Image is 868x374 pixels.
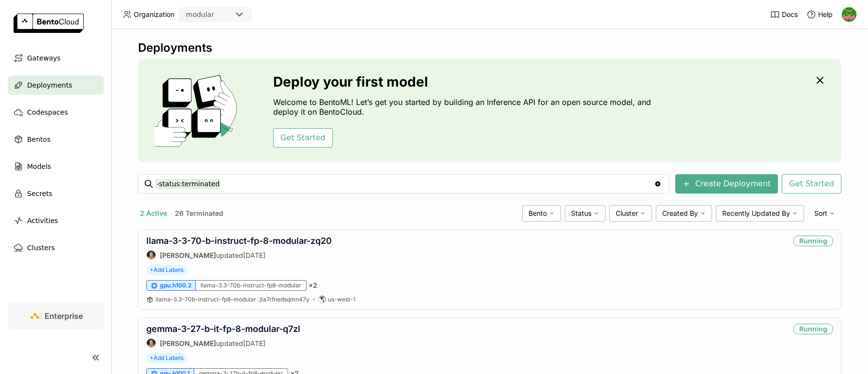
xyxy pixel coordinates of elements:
[770,10,798,19] a: Docs
[609,205,652,222] div: Cluster
[522,205,561,222] div: Bento
[656,205,712,222] div: Created By
[243,339,265,347] span: [DATE]
[155,296,310,303] span: llama-3.3-70b-instruct-fp8-modular jta7rfnedsqmn47y
[155,296,310,303] a: llama-3.3-70b-instruct-fp8-modular:jta7rfnedsqmn47y
[146,265,187,275] span: +Add Labels
[8,211,104,230] a: Activities
[45,311,83,321] span: Enterprise
[27,79,72,91] span: Deployments
[215,10,216,20] input: Selected modular.
[8,184,104,203] a: Secrets
[814,209,827,218] span: Sort
[8,302,104,329] a: Enterprise
[146,236,332,246] a: llama-3-3-70-b-instruct-fp-8-modular-zq20
[138,207,169,220] button: 2 Active
[8,130,104,149] a: Bentos
[8,48,104,68] a: Gateways
[173,207,225,220] button: 26 Terminated
[8,157,104,176] a: Models
[146,250,332,260] div: updated
[782,10,798,19] span: Docs
[257,296,259,303] span: :
[27,52,61,64] span: Gateways
[160,282,191,289] span: gpu.h100.2
[782,174,841,194] button: Get Started
[146,338,300,348] div: updated
[8,103,104,122] a: Codespaces
[160,339,216,347] strong: [PERSON_NAME]
[155,176,654,192] input: Search
[196,280,307,291] div: llama-3.3-70b-instruct-fp8-modular
[722,209,790,218] span: Recently Updated By
[146,353,187,363] span: +Add Labels
[160,251,216,259] strong: [PERSON_NAME]
[243,251,265,259] span: [DATE]
[808,205,841,222] div: Sort
[309,281,317,290] span: × 2
[27,242,55,254] span: Clusters
[273,128,333,148] button: Get Started
[328,296,356,303] span: us-west-1
[654,180,662,188] svg: Clear value
[793,324,833,334] div: Running
[793,236,833,246] div: Running
[134,10,174,19] span: Organization
[662,209,698,218] span: Created By
[8,75,104,95] a: Deployments
[147,339,155,347] img: Sean Sheng
[146,75,250,147] img: cover onboarding
[818,10,833,19] span: Help
[146,324,300,334] a: gemma-3-27-b-it-fp-8-modular-q7zl
[273,97,656,117] p: Welcome to BentoML! Let’s get you started by building an Inference API for an open source model, ...
[716,205,804,222] div: Recently Updated By
[571,209,591,218] span: Status
[8,238,104,257] a: Clusters
[616,209,638,218] span: Cluster
[147,251,155,259] img: Sean Sheng
[14,14,84,33] img: logo
[186,10,214,19] div: modular
[27,215,58,226] span: Activities
[528,209,547,218] span: Bento
[27,134,50,145] span: Bentos
[27,161,51,172] span: Models
[27,188,52,199] span: Secrets
[565,205,605,222] div: Status
[273,74,656,90] h3: Deploy your first model
[138,41,841,55] div: Deployments
[675,174,778,194] button: Create Deployment
[842,7,856,22] img: Eve Weinberg
[27,106,68,118] span: Codespaces
[806,10,833,19] div: Help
